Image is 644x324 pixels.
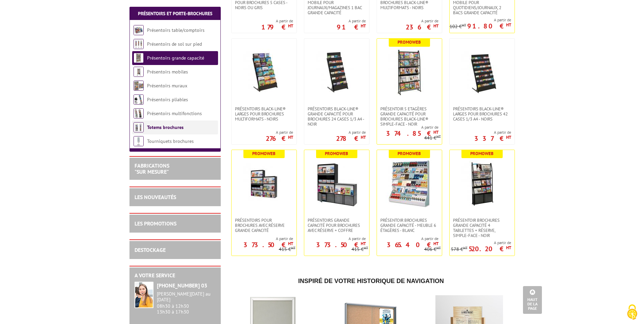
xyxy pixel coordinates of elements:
[361,23,366,29] sup: HT
[157,291,216,315] div: 08h30 à 12h30 13h30 à 17h30
[458,49,506,96] img: Présentoirs Black-Line® larges pour brochures 42 cases 1/3 A4 - Noirs
[377,218,442,233] a: Présentoir Brochures grande capacité - Meuble 6 étagères - Blanc
[458,160,506,208] img: Présentoir brochures Grande capacité 4 tablettes + réserve, simple-face - Noir
[147,41,202,47] a: Présentoirs de sol sur pied
[291,245,295,250] sup: HT
[304,106,369,127] a: Présentoirs Black-Line® grande capacité pour brochures 24 cases 1/3 A4 - noir
[474,130,511,135] span: A partir de
[325,151,348,156] b: Promoweb
[380,106,438,127] span: Présentoir 5 Etagères grande capacité pour brochures Black-Line® simple-face - Noir
[134,94,144,105] img: Présentoirs pliables
[134,136,144,146] img: Tourniquets brochures
[134,108,144,118] img: Présentoirs multifonctions
[462,23,466,27] sup: HT
[433,23,438,29] sup: HT
[134,53,144,63] img: Présentoirs grande capacité
[467,24,511,28] p: 91.80 €
[450,218,515,238] a: Présentoir brochures Grande capacité 4 tablettes + réserve, simple-face - Noir
[406,25,438,29] p: 236 €
[386,49,433,96] img: Présentoir 5 Etagères grande capacité pour brochures Black-Line® simple-face - Noir
[147,138,194,144] a: Tourniquets brochures
[470,151,494,156] b: Promoweb
[337,18,366,24] span: A partir de
[266,136,293,141] p: 276 €
[240,160,288,208] img: Présentoirs pour Brochures avec réserve Grande capacité
[252,151,276,156] b: Promoweb
[134,67,144,77] img: Présentoirs mobiles
[235,218,293,233] span: Présentoirs pour Brochures avec réserve Grande capacité
[386,131,438,135] p: 374.85 €
[624,304,641,321] img: Cookies (fenêtre modale)
[157,282,207,289] strong: [PHONE_NUMBER] 03
[436,134,441,139] sup: HT
[506,22,511,28] sup: HT
[288,23,293,29] sup: HT
[377,236,438,241] span: A partir de
[147,69,188,75] a: Présentoirs mobiles
[304,236,366,241] span: A partir de
[450,106,515,122] a: Présentoirs Black-Line® larges pour brochures 42 cases 1/3 A4 - Noirs
[433,241,438,246] sup: HT
[451,247,468,252] p: 578 €
[235,106,293,122] span: Présentoirs Black-Line® larges pour brochures multiformats - Noirs
[469,247,511,251] p: 520.20 €
[453,218,511,238] span: Présentoir brochures Grande capacité 4 tablettes + réserve, simple-face - Noir
[232,236,293,241] span: A partir de
[232,218,296,233] a: Présentoirs pour Brochures avec réserve Grande capacité
[261,25,293,29] p: 179 €
[398,151,421,156] b: Promoweb
[134,122,144,132] img: Totems brochures
[436,245,441,250] sup: HT
[308,218,366,233] span: Présentoirs grande capacité pour brochures avec réserve + coffre
[451,240,511,245] span: A partir de
[243,243,293,247] p: 373.50 €
[463,245,468,250] sup: HT
[336,130,366,135] span: A partir de
[308,106,366,127] span: Présentoirs Black-Line® grande capacité pour brochures 24 cases 1/3 A4 - noir
[232,106,296,122] a: Présentoirs Black-Line® larges pour brochures multiformats - Noirs
[134,81,144,91] img: Présentoirs muraux
[147,124,184,130] a: Totems brochures
[523,286,542,314] a: Haut de la page
[135,194,176,200] a: LES NOUVEAUTÉS
[304,218,369,233] a: Présentoirs grande capacité pour brochures avec réserve + coffre
[506,134,511,140] sup: HT
[361,241,366,246] sup: HT
[147,96,188,103] a: Présentoirs pliables
[147,27,205,33] a: Présentoirs table/comptoirs
[147,110,202,116] a: Présentoirs multifonctions
[313,49,360,96] img: Présentoirs Black-Line® grande capacité pour brochures 24 cases 1/3 A4 - noir
[433,129,438,135] sup: HT
[453,106,511,122] span: Présentoirs Black-Line® larges pour brochures 42 cases 1/3 A4 - Noirs
[398,39,421,45] b: Promoweb
[157,291,216,303] div: [PERSON_NAME][DATE] au [DATE]
[387,243,438,247] p: 365.40 €
[135,282,153,308] img: widget-service.jpg
[266,130,293,135] span: A partir de
[620,301,644,324] button: Cookies (fenêtre modale)
[406,18,438,24] span: A partir de
[134,39,144,49] img: Présentoirs de sol sur pied
[424,135,441,141] p: 441 €
[450,17,511,23] span: A partir de
[336,136,366,141] p: 278 €
[377,106,442,127] a: Présentoir 5 Etagères grande capacité pour brochures Black-Line® simple-face - Noir
[134,25,144,35] img: Présentoirs table/comptoirs
[135,220,176,227] a: LES PROMOTIONS
[313,160,360,208] img: Présentoirs grande capacité pour brochures avec réserve + coffre
[316,243,366,247] p: 373.50 €
[386,160,433,208] img: Présentoir Brochures grande capacité - Meuble 6 étagères - Blanc
[135,273,216,279] h2: A votre service
[424,247,441,252] p: 406 €
[450,24,466,29] p: 102 €
[147,83,187,89] a: Présentoirs muraux
[135,162,169,175] a: FABRICATIONS"Sur Mesure"
[288,134,293,140] sup: HT
[364,245,368,250] sup: HT
[279,247,295,252] p: 415 €
[135,246,166,253] a: DESTOCKAGE
[361,134,366,140] sup: HT
[138,10,212,17] a: Présentoirs et Porte-brochures
[288,241,293,246] sup: HT
[377,125,438,130] span: A partir de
